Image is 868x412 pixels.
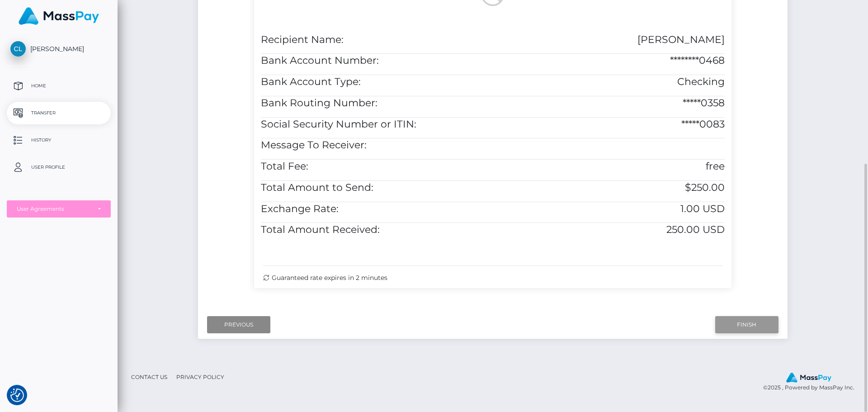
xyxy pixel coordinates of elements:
a: History [7,129,111,152]
a: Home [7,75,111,97]
h5: Social Security Number or ITIN: [261,118,486,132]
p: User Profile [10,161,107,174]
h5: Bank Routing Number: [261,96,486,110]
p: Home [10,79,107,93]
h5: Total Amount Received: [261,223,486,237]
input: Finish [715,316,778,333]
h5: 250.00 USD [500,223,725,237]
h5: Exchange Rate: [261,202,486,216]
div: © 2025 , Powered by MassPay Inc. [763,372,861,392]
h5: Recipient Name: [261,33,486,47]
div: User Agreements [17,205,91,213]
input: Previous [207,316,270,333]
h5: Bank Account Type: [261,75,486,89]
h5: 1.00 USD [500,202,725,216]
img: MassPay [19,7,99,25]
p: Transfer [10,106,107,120]
h5: Total Amount to Send: [261,181,486,195]
a: User Profile [7,156,111,179]
a: Privacy Policy [173,370,228,384]
button: Consent Preferences [10,388,24,402]
h5: Total Fee: [261,160,486,174]
img: Revisit consent button [10,388,24,402]
button: User Agreements [7,200,111,218]
div: Guaranteed rate expires in 2 minutes [263,273,722,283]
h5: [PERSON_NAME] [500,33,725,47]
img: MassPay [786,373,831,383]
a: Contact Us [127,370,171,384]
h5: free [500,160,725,174]
p: History [10,133,107,147]
h5: $250.00 [500,181,725,195]
h5: Message To Receiver: [261,138,486,152]
span: [PERSON_NAME] [7,45,111,53]
h5: Checking [500,75,725,89]
a: Transfer [7,102,111,124]
h5: Bank Account Number: [261,54,486,68]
